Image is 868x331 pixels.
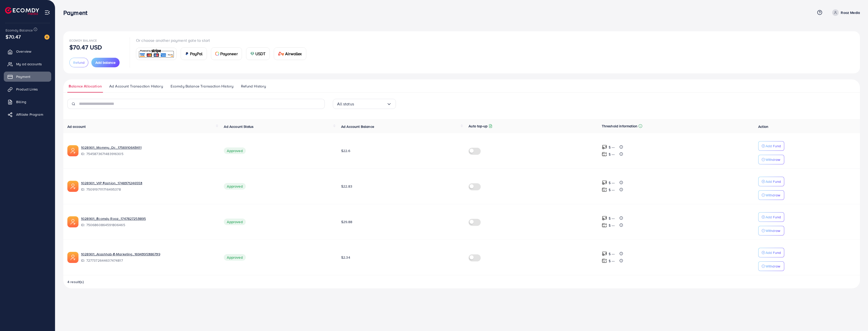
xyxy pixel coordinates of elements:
span: All status [337,100,354,108]
a: cardUSDT [246,47,270,60]
button: Withdraw [758,226,784,235]
a: 1028901_Alashhab-E-Marketing_1694395386739 [81,252,160,257]
span: Ecomdy Balance [69,38,97,43]
p: $ --- [609,258,615,264]
img: ic-ads-acc.e4c84228.svg [67,145,78,156]
span: Payment [16,74,30,79]
span: Ecomdy Balance [6,28,33,33]
img: top-up amount [602,144,607,150]
span: Ad Account Status [224,124,254,129]
img: menu [44,10,50,15]
div: <span class='underline'>1028901_Mommy_Dc_1756910643411</span></br>7545873671483916305 [81,145,216,157]
button: Add Fund [758,177,784,186]
p: Rooz Media [841,10,860,16]
p: $70.47 USD [69,44,102,50]
p: Withdraw [766,263,780,269]
img: image [44,35,49,40]
p: Withdraw [766,192,780,198]
a: Affiliate Program [4,109,51,119]
span: ID: 7506860864591806465 [81,222,216,227]
span: Ad Account Transaction History [109,83,163,89]
span: Approved [224,147,246,154]
img: top-up amount [602,258,607,263]
input: Search for option [354,100,387,108]
img: card [138,48,175,59]
p: $ --- [609,180,615,186]
img: top-up amount [602,216,607,221]
span: $2.34 [341,255,350,260]
p: Or choose another payment gate to start [136,37,310,43]
p: Add Fund [766,178,781,185]
span: ID: 7545873671483916305 [81,151,216,156]
img: card [278,52,284,56]
p: $ --- [609,151,615,157]
h3: Payment [63,9,91,16]
img: logo [5,7,39,15]
p: Threshold information [602,123,637,129]
a: My ad accounts [4,59,51,69]
span: My ad accounts [16,62,42,67]
a: Rooz Media [830,9,860,16]
div: <span class='underline'>1028901_VIP Fashion_1748371246553</span></br>7509197111716495378 [81,180,216,192]
img: top-up amount [602,251,607,256]
button: Add Fund [758,248,784,257]
button: Withdraw [758,261,784,271]
img: ic-ads-acc.e4c84228.svg [67,252,78,263]
img: card [185,52,189,56]
span: $29.88 [341,219,352,224]
button: Withdraw [758,155,784,164]
a: cardPayPal [181,47,207,60]
span: PayPal [190,51,203,57]
span: $22.83 [341,184,352,189]
p: Add Fund [766,250,781,256]
a: 1028901_Mommy_Dc_1756910643411 [81,145,142,150]
img: top-up amount [602,180,607,185]
p: Withdraw [766,157,780,163]
span: Overview [16,49,31,54]
span: Product Links [16,87,38,92]
img: top-up amount [602,187,607,192]
span: Approved [224,219,246,225]
span: Affiliate Program [16,112,43,117]
span: Airwallex [285,51,302,57]
span: Payoneer [220,51,238,57]
a: Payment [4,72,51,82]
span: Refund History [241,83,266,89]
span: Refund [73,60,85,65]
span: ID: 7277372644637474817 [81,258,216,263]
span: Approved [224,254,246,261]
img: ic-ads-acc.e4c84228.svg [67,181,78,192]
div: <span class='underline'>1028901_Alashhab-E-Marketing_1694395386739</span></br>7277372644637474817 [81,252,216,263]
button: Add Fund [758,212,784,222]
a: card [136,48,177,60]
a: Overview [4,46,51,56]
span: Action [758,124,768,129]
div: <span class='underline'>1028901_Ecomdy Rooz_1747827253895</span></br>7506860864591806465 [81,216,216,228]
img: card [250,52,254,56]
span: ID: 7509197111716495378 [81,187,216,192]
a: Product Links [4,84,51,94]
a: 1028901_VIP Fashion_1748371246553 [81,180,142,186]
span: $22.6 [341,148,350,153]
span: Balance Allocation [69,83,102,89]
button: Refund [69,58,88,67]
a: cardPayoneer [211,47,242,60]
div: Search for option [333,99,396,109]
button: Add Fund [758,141,784,151]
span: Add balance [95,60,116,65]
img: top-up amount [602,152,607,157]
p: $ --- [609,222,615,228]
span: Approved [224,183,246,190]
span: Ad Account Balance [341,124,374,129]
a: cardAirwallex [274,47,306,60]
img: top-up amount [602,223,607,228]
span: 4 result(s) [67,279,84,284]
p: $ --- [609,215,615,221]
img: card [215,52,219,56]
p: Withdraw [766,228,780,234]
p: $ --- [609,187,615,193]
p: Add Fund [766,214,781,220]
span: Ecomdy Balance Transaction History [171,83,233,89]
span: Ad account [67,124,86,129]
